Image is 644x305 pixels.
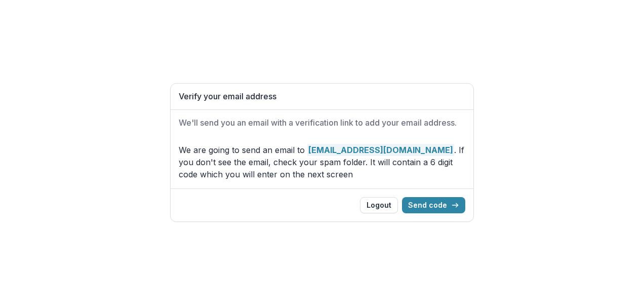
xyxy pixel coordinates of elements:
[307,144,454,156] strong: [EMAIL_ADDRESS][DOMAIN_NAME]
[402,197,465,213] button: Send code
[179,144,465,180] p: We are going to send an email to . If you don't see the email, check your spam folder. It will co...
[179,118,465,128] h2: We'll send you an email with a verification link to add your email address.
[179,92,465,101] h1: Verify your email address
[360,197,398,213] button: Logout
